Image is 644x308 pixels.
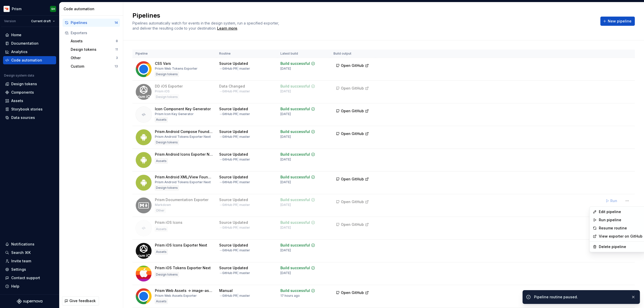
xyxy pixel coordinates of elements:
div: Delete pipeline [599,244,642,249]
div: Resume routine [599,226,642,231]
a: View exporter on GitHub [599,234,642,239]
div: Run pipeline [599,217,642,223]
div: Edit pipeline [599,209,642,214]
div: Pipeline routine paused. [534,294,627,300]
